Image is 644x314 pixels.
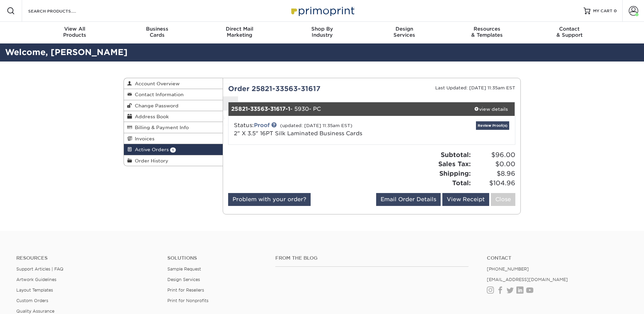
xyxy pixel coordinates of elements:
[132,125,189,130] span: Billing & Payment Info
[132,136,154,141] span: Invoices
[528,26,611,38] div: & Support
[487,266,529,272] a: [PHONE_NUMBER]
[473,159,515,169] span: $0.00
[467,102,515,116] a: view details
[16,277,56,282] a: Artwork Guidelines
[132,114,169,119] span: Address Book
[124,100,223,111] a: Change Password
[124,78,223,89] a: Account Overview
[452,179,471,187] strong: Total:
[170,147,176,153] span: 1
[34,26,116,32] span: View All
[467,106,515,112] div: view details
[363,26,446,32] span: Design
[34,22,116,43] a: View AllProducts
[124,155,223,166] a: Order History
[167,287,204,293] a: Print for Resellers
[487,277,568,282] a: [EMAIL_ADDRESS][DOMAIN_NAME]
[281,26,363,38] div: Industry
[363,26,446,38] div: Services
[528,22,611,43] a: Contact& Support
[528,26,611,32] span: Contact
[446,26,528,38] div: & Templates
[16,298,48,303] a: Custom Orders
[376,193,441,206] a: Email Order Details
[198,26,281,32] span: Direct Mail
[228,193,311,206] a: Problem with your order?
[198,26,281,38] div: Marketing
[442,193,489,206] a: View Receipt
[275,255,468,261] h4: From the Blog
[614,8,617,13] span: 0
[132,103,179,108] span: Change Password
[167,255,265,261] h4: Solutions
[116,26,198,32] span: Business
[280,123,352,128] small: (updated: [DATE] 11:35am EST)
[439,170,471,177] strong: Shipping:
[234,130,362,137] a: 2" X 3.5" 16PT Silk Laminated Business Cards
[124,89,223,100] a: Contact Information
[281,22,363,43] a: Shop ByIndustry
[254,122,270,128] a: Proof
[124,133,223,144] a: Invoices
[435,85,515,90] small: Last Updated: [DATE] 11:35am EST
[124,122,223,133] a: Billing & Payment Info
[231,106,290,112] strong: 25821-33563-31617-1
[593,8,612,14] span: MY CART
[438,160,471,168] strong: Sales Tax:
[281,26,363,32] span: Shop By
[132,92,184,97] span: Contact Information
[34,26,116,38] div: Products
[473,178,515,188] span: $104.96
[476,121,509,130] a: Review Proof(s)
[16,266,63,272] a: Support Articles | FAQ
[167,277,200,282] a: Design Services
[441,151,471,158] strong: Subtotal:
[124,144,223,155] a: Active Orders 1
[473,150,515,160] span: $96.00
[16,287,53,293] a: Layout Templates
[446,22,528,43] a: Resources& Templates
[487,255,628,261] a: Contact
[167,298,208,303] a: Print for Nonprofits
[491,193,515,206] a: Close
[167,266,201,272] a: Sample Request
[16,255,157,261] h4: Resources
[228,102,467,116] div: - 5930- PC
[27,7,94,15] input: SEARCH PRODUCTS.....
[116,26,198,38] div: Cards
[229,121,419,138] div: Status:
[446,26,528,32] span: Resources
[363,22,446,43] a: DesignServices
[132,158,168,163] span: Order History
[132,81,180,86] span: Account Overview
[132,147,169,152] span: Active Orders
[473,169,515,178] span: $8.96
[198,22,281,43] a: Direct MailMarketing
[116,22,198,43] a: BusinessCards
[16,309,54,314] a: Quality Assurance
[223,84,372,94] div: Order 25821-33563-31617
[124,111,223,122] a: Address Book
[288,3,356,18] img: Primoprint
